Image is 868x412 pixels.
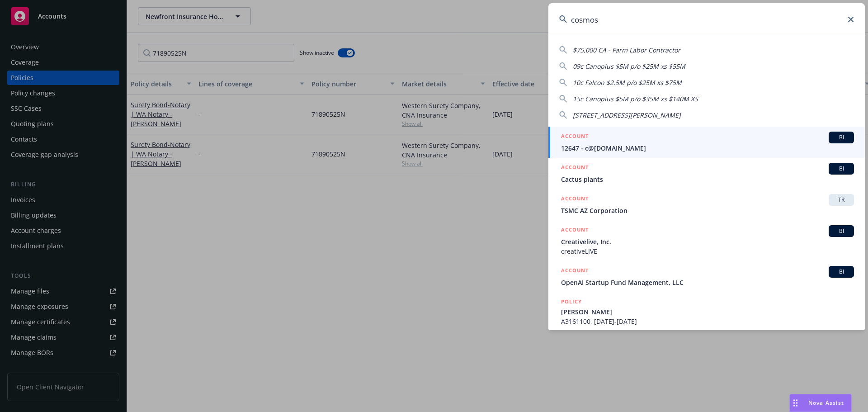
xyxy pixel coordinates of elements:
[561,266,589,277] h5: ACCOUNT
[832,196,850,204] span: TR
[561,237,854,246] span: Creativelive, Inc.
[790,394,801,412] div: Drag to move
[561,278,854,287] span: OpenAI Startup Fund Management, LLC
[561,307,854,317] span: [PERSON_NAME]
[561,297,582,306] h5: POLICY
[548,220,865,261] a: ACCOUNTBICreativelive, Inc.creativeLIVE
[561,194,589,205] h5: ACCOUNT
[832,227,850,235] span: BI
[548,189,865,220] a: ACCOUNTTRTSMC AZ Corporation
[573,111,681,119] span: [STREET_ADDRESS][PERSON_NAME]
[808,399,844,407] span: Nova Assist
[573,46,680,54] span: $75,000 CA - Farm Labor Contractor
[832,165,850,173] span: BI
[548,261,865,292] a: ACCOUNTBIOpenAI Startup Fund Management, LLC
[548,292,865,331] a: POLICY[PERSON_NAME]A3161100, [DATE]-[DATE]
[561,163,589,174] h5: ACCOUNT
[548,127,865,158] a: ACCOUNTBI12647 - c@[DOMAIN_NAME]
[561,143,854,153] span: 12647 - c@[DOMAIN_NAME]
[561,175,854,184] span: Cactus plants
[573,78,682,87] span: 10c Falcon $2.5M p/o $25M xs $75M
[573,62,685,71] span: 09c Canopius $5M p/o $25M xs $55M
[561,132,589,142] h5: ACCOUNT
[561,225,589,236] h5: ACCOUNT
[789,394,852,412] button: Nova Assist
[561,206,854,215] span: TSMC AZ Corporation
[548,158,865,189] a: ACCOUNTBICactus plants
[573,95,698,103] span: 15c Canopius $5M p/o $35M xs $140M XS
[561,317,854,326] span: A3161100, [DATE]-[DATE]
[561,246,854,256] span: creativeLIVE
[548,3,865,36] input: Search...
[832,133,850,142] span: BI
[832,268,850,276] span: BI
